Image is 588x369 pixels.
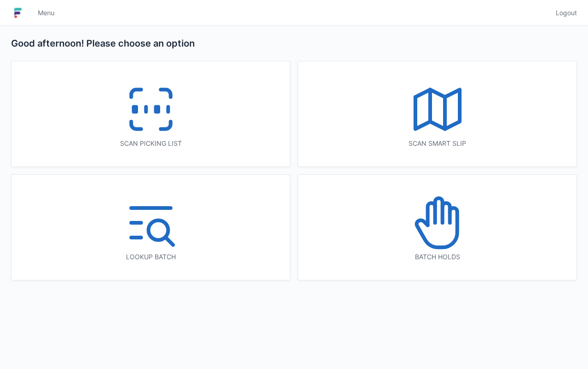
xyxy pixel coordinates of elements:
[30,252,271,262] div: Lookup batch
[317,252,558,262] div: Batch holds
[550,5,577,21] a: Logout
[11,61,290,167] a: Scan picking list
[30,139,271,148] div: Scan picking list
[298,174,577,280] a: Batch holds
[298,61,577,167] a: Scan smart slip
[11,37,577,50] h2: Good afternoon! Please choose an option
[11,174,290,280] a: Lookup batch
[32,5,60,21] a: Menu
[556,8,577,18] span: Logout
[11,6,25,20] img: logo-small.jpg
[38,8,54,18] span: Menu
[317,139,558,148] div: Scan smart slip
